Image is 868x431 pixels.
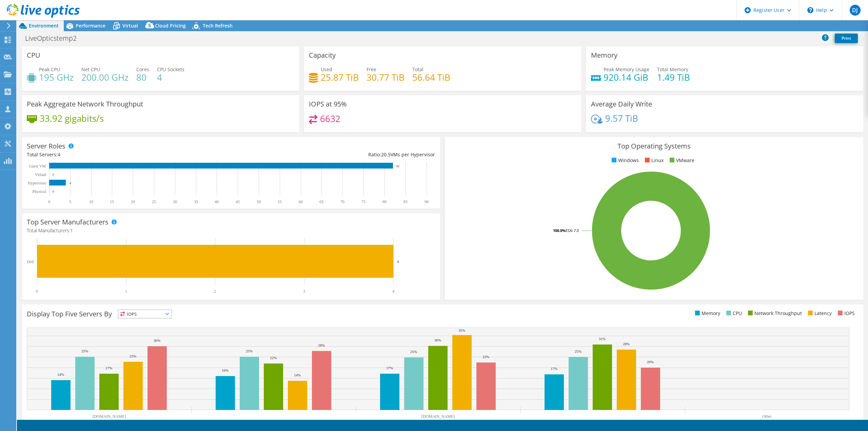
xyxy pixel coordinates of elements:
[367,66,376,73] span: Free
[22,35,87,42] h1: LiveOpticstemp2
[575,349,581,353] text: 25%
[340,199,344,204] text: 70
[27,218,108,226] h3: Top Server Manufacturers
[39,66,60,73] span: Peak CPU
[458,328,465,332] text: 35%
[236,199,240,204] text: 45
[294,373,301,377] text: 14%
[591,100,652,108] h3: Average Daily Write
[807,7,813,13] svg: \n
[605,115,638,122] h4: 9.57 TiB
[105,366,112,370] text: 17%
[397,259,399,263] text: 4
[214,289,216,294] text: 2
[246,349,253,353] text: 25%
[81,66,100,73] span: Net CPU
[118,310,172,318] span: IOPS
[643,157,664,164] li: Linux
[155,22,186,29] span: Cloud Pricing
[668,157,694,164] li: VMware
[35,172,46,177] text: Virtual
[58,151,60,158] span: 4
[70,227,73,234] span: 1
[403,199,408,204] text: 85
[553,228,566,233] tspan: 100.0%
[381,151,391,158] span: 20.5
[69,199,71,204] text: 5
[412,74,450,81] h4: 56.64 TiB
[70,181,71,185] text: 4
[604,66,649,73] span: Peak Memory Usage
[152,199,156,204] text: 25
[131,199,135,204] text: 20
[762,414,771,419] text: Other
[591,52,617,59] h3: Memory
[136,74,149,81] h4: 80
[410,350,417,354] text: 25%
[76,22,105,29] span: Performance
[836,310,855,317] li: IOPS
[299,199,303,204] text: 60
[29,22,59,29] span: Environment
[53,173,54,176] text: 0
[850,5,861,16] span: DJ
[361,199,366,204] text: 75
[309,52,336,59] h3: Capacity
[39,74,74,81] h4: 195 GHz
[270,356,277,360] text: 22%
[194,199,198,204] text: 35
[382,199,387,204] text: 80
[309,100,347,108] h3: IOPS at 95%
[321,66,332,73] span: Used
[806,310,832,317] li: Latency
[367,74,405,81] h4: 30.77 TiB
[27,52,40,59] h3: CPU
[48,199,50,204] text: 0
[27,100,143,108] h3: Peak Aggregate Network Throughput
[319,199,323,204] text: 65
[551,367,557,371] text: 17%
[604,74,649,81] h4: 920.14 GiB
[321,74,359,81] h4: 25.87 TiB
[125,289,127,294] text: 1
[320,115,340,122] h4: 6632
[130,354,136,358] text: 23%
[647,360,654,364] text: 20%
[154,338,160,342] text: 30%
[27,142,65,150] h3: Server Roles
[725,310,742,317] li: CPU
[29,164,46,169] text: Guest VM
[450,142,858,150] h3: Top Operating Systems
[136,66,149,73] span: Cores
[28,181,46,185] text: Hypervisor
[27,151,231,158] div: Total Servers:
[434,338,441,342] text: 30%
[215,199,219,204] text: 40
[122,22,138,29] span: Virtual
[27,227,435,234] h4: Total Manufacturers:
[386,366,393,370] text: 17%
[835,34,858,43] a: Print
[93,414,126,419] text: [DOMAIN_NAME]
[392,289,394,294] text: 4
[173,199,177,204] text: 30
[746,310,802,317] li: Network Throughput
[57,372,64,376] text: 14%
[599,337,606,341] text: 31%
[610,157,639,164] li: Windows
[278,199,282,204] text: 55
[203,22,233,29] span: Tech Refresh
[36,289,38,294] text: 0
[27,259,34,264] text: Dell
[657,74,690,81] h4: 1.49 TiB
[303,289,305,294] text: 3
[32,189,46,194] text: Physical
[693,310,720,317] li: Memory
[222,368,229,372] text: 16%
[81,349,88,353] text: 25%
[157,74,184,81] h4: 4
[412,66,423,73] span: Total
[110,199,114,204] text: 15
[257,199,261,204] text: 50
[566,228,579,233] tspan: ESXi 7.0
